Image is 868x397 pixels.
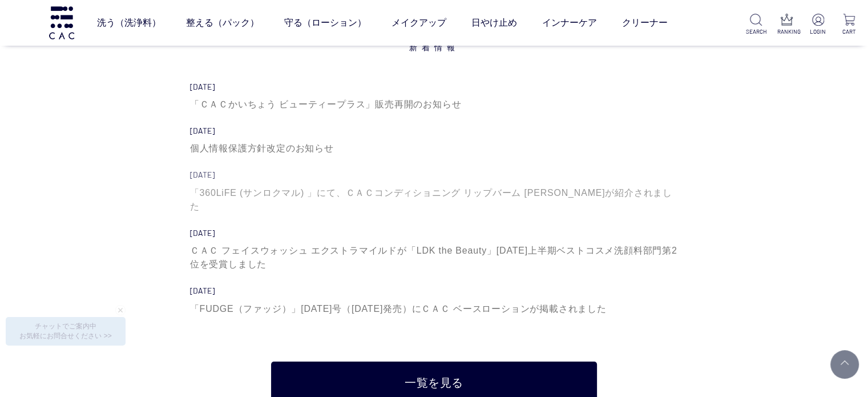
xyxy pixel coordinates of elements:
[190,244,679,271] div: ＣＡＣ フェイスウォッシュ エクストラマイルドが「LDK the Beauty」[DATE]上半期ベストコスメ洗顔料部門第2位を受賞しました
[190,302,679,316] div: 「FUDGE（ファッジ）」[DATE]号（[DATE]発売）にＣＡＣ ベースローションが掲載されました
[186,7,259,39] a: 整える（パック）
[190,82,679,93] div: [DATE]
[190,126,679,155] a: [DATE] 個人情報保護方針改定のお知らせ
[808,14,828,36] a: LOGIN
[190,170,679,213] a: [DATE] 「360LiFE (サンロクマル) 」にて、ＣＡＣコンディショニング リップバーム [PERSON_NAME]が紹介されました
[190,228,679,271] a: [DATE] ＣＡＣ フェイスウォッシュ エクストラマイルドが「LDK the Beauty」[DATE]上半期ベストコスメ洗顔料部門第2位を受賞しました
[471,7,517,39] a: 日やけ止め
[746,27,766,36] p: SEARCH
[777,27,797,36] p: RANKING
[284,7,366,39] a: 守る（ローション）
[190,98,679,111] div: 「ＣＡＣかいちょう ビューティープラス」販売再開のお知らせ
[97,7,161,39] a: 洗う（洗浄料）
[190,228,679,239] div: [DATE]
[839,14,859,36] a: CART
[746,14,766,36] a: SEARCH
[190,142,679,155] div: 個人情報保護方針改定のお知らせ
[190,82,679,111] a: [DATE] 「ＣＡＣかいちょう ビューティープラス」販売再開のお知らせ
[190,126,679,137] div: [DATE]
[190,286,679,315] a: [DATE] 「FUDGE（ファッジ）」[DATE]号（[DATE]発売）にＣＡＣ ベースローションが掲載されました
[542,7,597,39] a: インナーケア
[190,170,679,181] div: [DATE]
[839,27,859,36] p: CART
[391,7,446,39] a: メイクアップ
[190,286,679,296] div: [DATE]
[808,27,828,36] p: LOGIN
[777,14,797,36] a: RANKING
[190,186,679,214] div: 「360LiFE (サンロクマル) 」にて、ＣＡＣコンディショニング リップバーム [PERSON_NAME]が紹介されました
[47,6,76,39] img: logo
[622,7,668,39] a: クリーナー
